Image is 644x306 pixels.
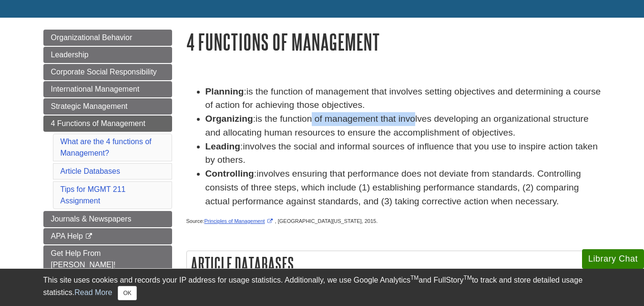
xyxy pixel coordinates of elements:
a: Journals & Newspapers [43,211,172,227]
li: : [205,85,601,113]
strong: Leading [205,141,241,151]
span: Leadership [51,51,89,59]
h1: 4 Functions of Management [186,30,601,54]
span: 4 Functions of Management [51,119,145,127]
a: APA Help [43,228,172,244]
strong: Planning [205,86,244,96]
span: Get Help From [PERSON_NAME]! [51,249,116,269]
a: What are the 4 functions of Management? [61,137,152,157]
sup: TM [464,274,472,281]
a: International Management [43,81,172,97]
a: Strategic Management [43,98,172,115]
a: 4 Functions of Management [43,116,172,132]
li: : [205,140,601,168]
span: International Management [51,85,140,93]
button: Close [118,286,136,300]
i: This link opens in a new window [85,233,93,240]
a: Read More [74,288,112,296]
a: Get Help From [PERSON_NAME]! [43,245,172,273]
h2: Article Databases [187,251,601,276]
span: is the function of management that involves setting objectives and determining a course of action... [205,86,601,110]
span: Organizational Behavior [51,33,133,42]
strong: Controlling [205,169,254,179]
a: Article Databases [61,167,120,175]
a: Corporate Social Responsibility [43,64,172,80]
span: Strategic Management [51,102,128,110]
span: involves the social and informal sources of influence that you use to inspire action taken by oth... [205,141,598,165]
a: Link opens in new window [204,218,275,224]
span: involves ensuring that performance does not deviate from standards. Controlling consists of three... [205,169,581,206]
span: Corporate Social Responsibility [51,68,157,76]
div: Guide Page Menu [43,30,172,273]
span: Source: , [GEOGRAPHIC_DATA][US_STATE], 2015. [186,218,378,224]
div: This site uses cookies and records your IP address for usage statistics. Additionally, we use Goo... [43,274,601,300]
strong: Organizing [205,114,253,124]
span: Journals & Newspapers [51,215,132,223]
sup: TM [410,274,419,281]
span: APA Help [51,232,83,240]
a: Tips for MGMT 211 Assignment [61,185,126,205]
button: Library Chat [582,249,644,269]
a: Organizational Behavior [43,30,172,46]
li: : [205,167,601,208]
a: Leadership [43,47,172,63]
li: : [205,112,601,140]
span: is the function of management that involves developing an organizational structure and allocating... [205,114,589,137]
